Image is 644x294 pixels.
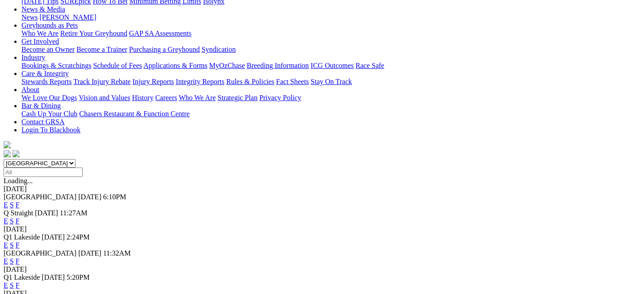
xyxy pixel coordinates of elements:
[21,46,75,53] a: Become an Owner
[4,265,640,273] div: [DATE]
[4,241,8,249] a: E
[21,38,59,45] a: Get Involved
[21,46,640,54] div: Get Involved
[4,150,11,157] img: facebook.svg
[176,78,224,85] a: Integrity Reports
[73,78,130,85] a: Track Injury Rebate
[76,46,127,53] a: Become a Trainer
[10,241,14,249] a: S
[21,70,69,77] a: Care & Integrity
[4,168,83,177] input: Select date
[21,62,640,70] div: Industry
[355,62,384,69] a: Race Safe
[4,257,8,265] a: E
[103,193,126,201] span: 6:10PM
[21,29,640,38] div: Greyhounds as Pets
[16,281,20,289] a: F
[79,94,130,101] a: Vision and Values
[143,62,207,69] a: Applications & Forms
[4,281,8,289] a: E
[78,193,101,201] span: [DATE]
[311,62,354,69] a: ICG Outcomes
[93,62,142,69] a: Schedule of Fees
[226,78,274,85] a: Rules & Policies
[10,201,14,209] a: S
[21,126,80,134] a: Login To Blackbook
[60,29,127,37] a: Retire Your Greyhound
[4,233,40,241] span: Q1 Lakeside
[209,62,245,69] a: MyOzChase
[276,78,309,85] a: Fact Sheets
[21,5,65,13] a: News & Media
[103,249,131,257] span: 11:32AM
[4,141,11,148] img: logo-grsa-white.png
[4,185,640,193] div: [DATE]
[21,118,64,126] a: Contact GRSA
[21,86,39,93] a: About
[39,13,96,21] a: [PERSON_NAME]
[10,257,14,265] a: S
[42,233,65,241] span: [DATE]
[21,110,640,118] div: Bar & Dining
[202,46,236,53] a: Syndication
[21,54,45,61] a: Industry
[218,94,257,101] a: Strategic Plan
[42,273,65,281] span: [DATE]
[67,233,90,241] span: 2:24PM
[10,217,14,225] a: S
[16,217,20,225] a: F
[21,94,640,102] div: About
[67,273,90,281] span: 5:20PM
[21,110,77,118] a: Cash Up Your Club
[79,110,189,118] a: Chasers Restaurant & Function Centre
[21,13,38,21] a: News
[179,94,216,101] a: Who We Are
[60,209,88,217] span: 11:27AM
[4,217,8,225] a: E
[21,29,59,37] a: Who We Are
[129,29,192,37] a: GAP SA Assessments
[4,193,76,201] span: [GEOGRAPHIC_DATA]
[4,201,8,209] a: E
[4,209,33,217] span: Q Straight
[247,62,309,69] a: Breeding Information
[155,94,177,101] a: Careers
[4,273,40,281] span: Q1 Lakeside
[21,62,91,69] a: Bookings & Scratchings
[21,94,77,101] a: We Love Our Dogs
[21,13,640,21] div: News & Media
[21,78,640,86] div: Care & Integrity
[16,201,20,209] a: F
[132,94,153,101] a: History
[35,209,58,217] span: [DATE]
[21,21,78,29] a: Greyhounds as Pets
[4,177,33,185] span: Loading...
[78,249,101,257] span: [DATE]
[259,94,301,101] a: Privacy Policy
[10,281,14,289] a: S
[4,225,640,233] div: [DATE]
[311,78,352,85] a: Stay On Track
[129,46,200,53] a: Purchasing a Greyhound
[16,257,20,265] a: F
[16,241,20,249] a: F
[21,102,61,109] a: Bar & Dining
[132,78,174,85] a: Injury Reports
[4,249,76,257] span: [GEOGRAPHIC_DATA]
[13,150,20,157] img: twitter.svg
[21,78,72,85] a: Stewards Reports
